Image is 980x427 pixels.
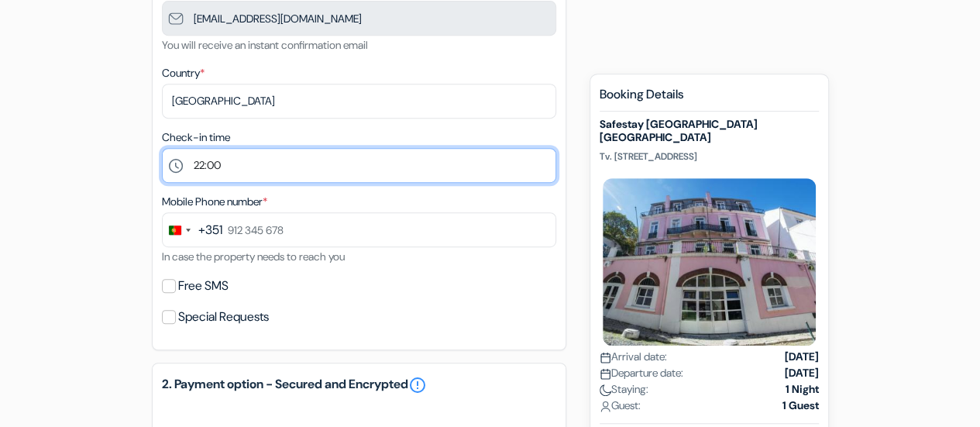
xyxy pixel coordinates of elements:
[600,365,683,381] span: Departure date:
[786,381,819,398] strong: 1 Night
[600,398,641,414] span: Guest:
[600,118,819,144] h5: Safestay [GEOGRAPHIC_DATA] [GEOGRAPHIC_DATA]
[600,349,667,365] span: Arrival date:
[600,150,819,163] p: Tv. [STREET_ADDRESS]
[785,349,819,365] strong: [DATE]
[162,194,267,210] label: Mobile Phone number
[178,275,229,297] label: Free SMS
[782,398,819,414] strong: 1 Guest
[162,250,345,263] small: In case the property needs to reach you
[162,129,230,146] label: Check-in time
[600,352,611,363] img: calendar.svg
[162,38,368,52] small: You will receive an instant confirmation email
[600,401,611,412] img: user_icon.svg
[600,381,648,398] span: Staying:
[163,213,222,246] button: Change country, selected Portugal (+351)
[178,306,269,328] label: Special Requests
[162,212,556,247] input: 912 345 678
[162,65,205,81] label: Country
[785,365,819,381] strong: [DATE]
[198,221,222,239] div: +351
[162,1,556,36] input: Enter email address
[600,87,819,112] h5: Booking Details
[600,368,611,380] img: calendar.svg
[600,384,611,396] img: moon.svg
[162,376,556,394] h5: 2. Payment option - Secured and Encrypted
[408,376,427,394] a: error_outline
